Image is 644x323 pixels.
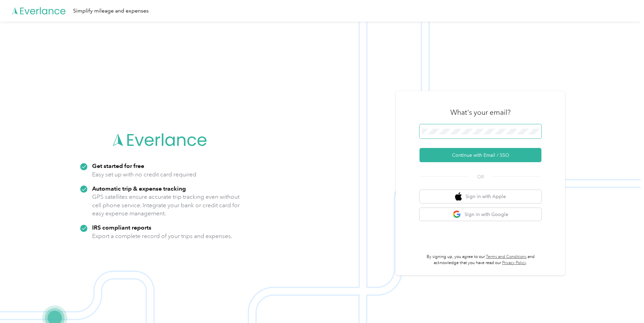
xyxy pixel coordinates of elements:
a: Terms and Conditions [486,254,527,259]
a: Privacy Policy [502,260,526,265]
strong: IRS compliant reports [92,224,151,231]
h3: What's your email? [450,108,511,117]
img: google logo [453,210,461,219]
div: Simplify mileage and expenses [73,7,149,15]
span: OR [469,173,492,180]
button: Continue with Email / SSO [420,148,541,162]
strong: Automatic trip & expense tracking [92,185,186,192]
p: By signing up, you agree to our and acknowledge that you have read our . [420,254,541,266]
button: google logoSign in with Google [420,208,541,221]
img: apple logo [455,192,462,201]
p: GPS satellites ensure accurate trip tracking even without cell phone service. Integrate your bank... [92,193,240,218]
strong: Get started for free [92,162,144,169]
p: Export a complete record of your trips and expenses. [92,232,232,240]
p: Easy set up with no credit card required [92,170,196,179]
button: apple logoSign in with Apple [420,190,541,203]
